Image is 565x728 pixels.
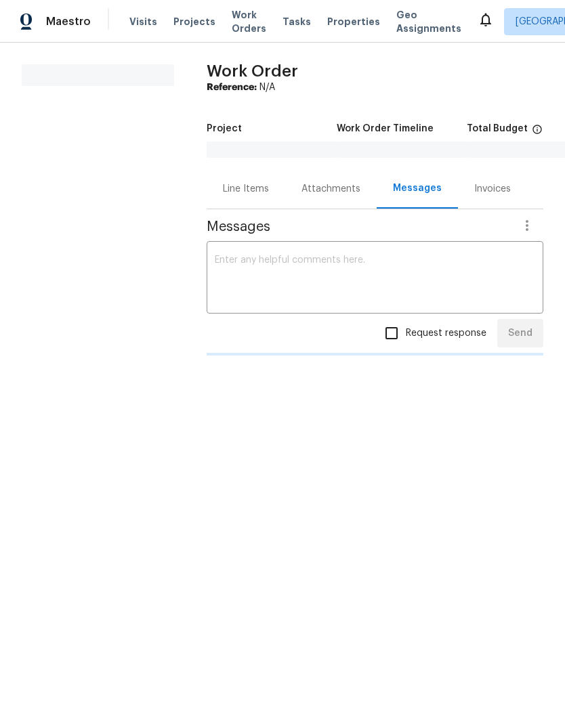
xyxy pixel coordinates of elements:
[232,8,266,35] span: Work Orders
[207,220,511,234] span: Messages
[474,182,511,196] div: Invoices
[223,182,269,196] div: Line Items
[173,15,215,28] span: Projects
[282,17,311,26] span: Tasks
[207,83,257,92] b: Reference:
[467,124,528,133] h5: Total Budget
[406,326,486,341] span: Request response
[337,124,434,133] h5: Work Order Timeline
[396,8,461,35] span: Geo Assignments
[327,15,380,28] span: Properties
[207,124,242,133] h5: Project
[207,81,543,94] div: N/A
[129,15,157,28] span: Visits
[301,182,360,196] div: Attachments
[46,15,91,28] span: Maestro
[393,181,442,195] div: Messages
[532,124,543,142] span: The total cost of line items that have been proposed by Opendoor. This sum includes line items th...
[207,63,298,79] span: Work Order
